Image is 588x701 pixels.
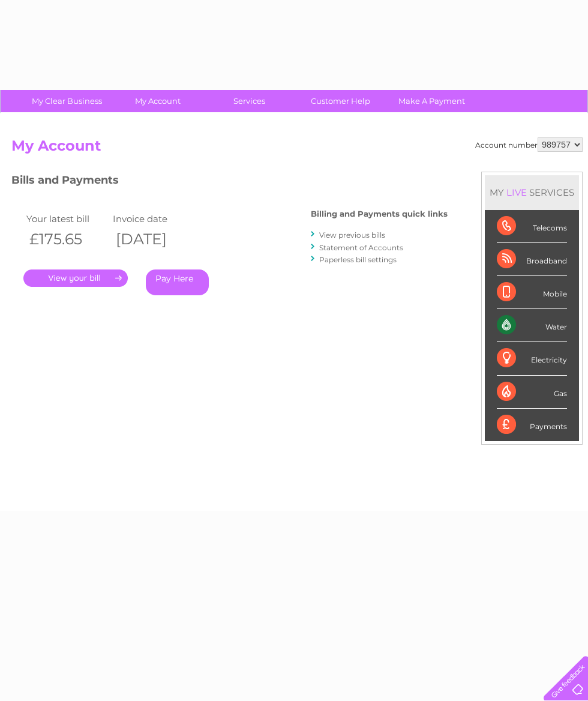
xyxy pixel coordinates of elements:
a: . [23,269,128,287]
div: Water [497,309,567,342]
div: Electricity [497,342,567,375]
h3: Bills and Payments [11,172,448,193]
h4: Billing and Payments quick links [311,209,448,218]
div: LIVE [504,187,529,198]
div: Mobile [497,276,567,309]
a: Make A Payment [382,90,481,112]
a: Statement of Accounts [319,243,403,252]
a: Pay Here [146,269,209,295]
div: Payments [497,409,567,441]
td: Your latest bill [23,211,110,227]
a: My Clear Business [17,90,116,112]
div: Account number [475,137,583,152]
a: Paperless bill settings [319,255,397,264]
td: Invoice date [110,211,196,227]
h2: My Account [11,137,583,160]
a: My Account [109,90,208,112]
th: £175.65 [23,227,110,251]
div: Gas [497,376,567,409]
a: Services [200,90,299,112]
div: MY SERVICES [485,175,579,209]
th: [DATE] [110,227,196,251]
div: Telecoms [497,210,567,243]
div: Broadband [497,243,567,276]
a: Customer Help [291,90,390,112]
a: View previous bills [319,230,385,239]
